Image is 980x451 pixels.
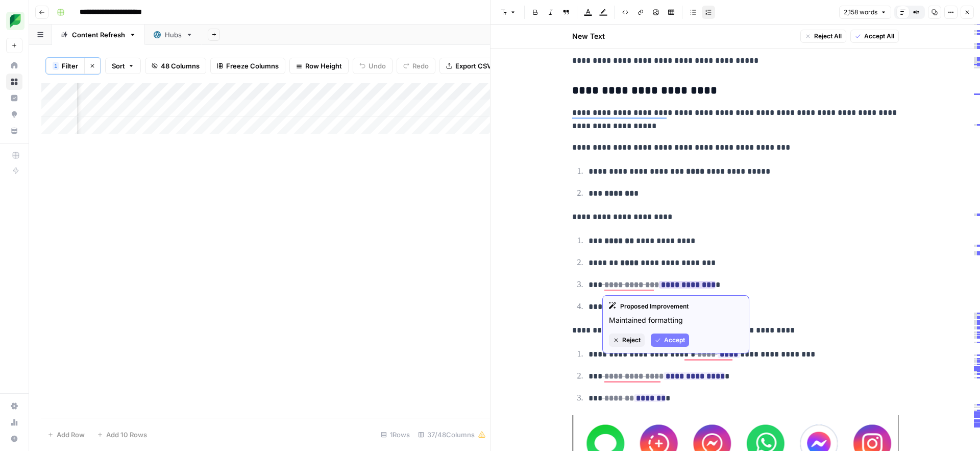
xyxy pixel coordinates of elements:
[6,123,22,139] a: Your Data
[53,62,59,70] div: 1
[6,431,22,447] button: Help + Support
[165,30,182,40] div: Hubs
[609,334,645,347] button: Reject
[210,58,285,74] button: Freeze Columns
[289,58,349,74] button: Row Height
[369,61,386,71] span: Undo
[105,58,141,74] button: Sort
[6,12,24,30] img: SproutSocial Logo
[6,398,22,414] a: Settings
[800,30,846,43] button: Reject All
[455,61,492,71] span: Export CSV
[6,414,22,431] a: Usage
[864,32,894,41] span: Accept All
[353,58,393,74] button: Undo
[46,58,84,74] button: 1Filter
[6,57,22,74] a: Home
[839,6,891,19] button: 2,158 words
[622,336,641,345] span: Reject
[664,336,685,345] span: Accept
[52,25,145,45] a: Content Refresh
[6,8,22,34] button: Workspace: SproutSocial
[41,426,91,443] button: Add Row
[377,426,414,443] div: 1 Rows
[6,106,22,123] a: Opportunities
[226,61,279,71] span: Freeze Columns
[62,61,78,71] span: Filter
[439,58,498,74] button: Export CSV
[572,31,605,41] h2: New Text
[412,61,429,71] span: Redo
[414,426,490,443] div: 37/48 Columns
[814,32,842,41] span: Reject All
[106,430,147,440] span: Add 10 Rows
[850,30,899,43] button: Accept All
[145,58,206,74] button: 48 Columns
[305,61,342,71] span: Row Height
[6,74,22,90] a: Browse
[145,25,202,45] a: Hubs
[844,8,877,17] span: 2,158 words
[651,334,689,347] button: Accept
[91,426,153,443] button: Add 10 Rows
[54,62,57,70] span: 1
[609,302,743,311] div: Proposed Improvement
[112,61,125,71] span: Sort
[6,90,22,106] a: Insights
[397,58,435,74] button: Redo
[57,430,85,440] span: Add Row
[72,30,125,40] div: Content Refresh
[609,315,743,325] p: Maintained formatting
[161,61,200,71] span: 48 Columns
